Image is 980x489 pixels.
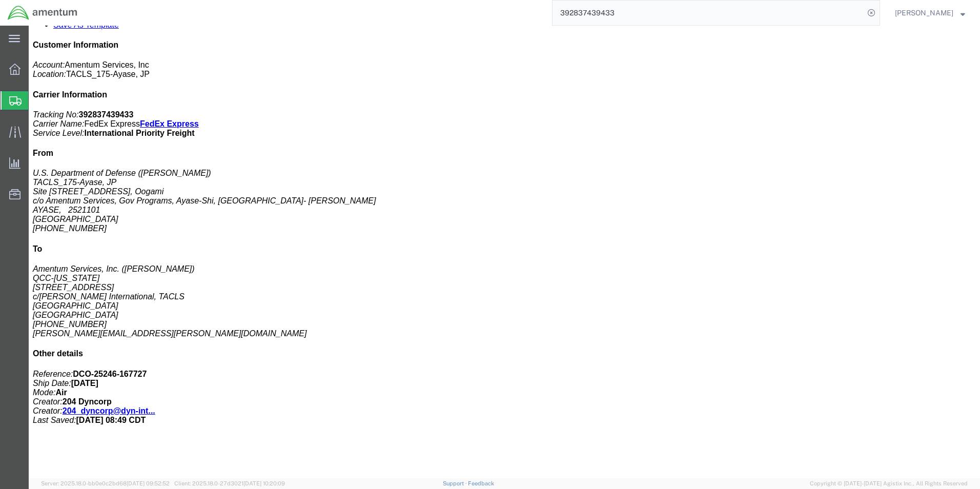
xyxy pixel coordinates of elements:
[810,479,968,488] span: Copyright © [DATE]-[DATE] Agistix Inc., All Rights Reserved
[894,7,966,19] button: [PERSON_NAME]
[468,480,494,486] a: Feedback
[895,7,953,18] span: Claudia Fernandez
[41,480,170,486] span: Server: 2025.18.0-bb0e0c2bd68
[174,480,285,486] span: Client: 2025.18.0-27d3021
[127,480,170,486] span: [DATE] 09:52:52
[443,480,468,486] a: Support
[243,480,285,486] span: [DATE] 10:20:09
[553,1,864,25] input: Search for shipment number, reference number
[29,26,980,478] iframe: FS Legacy Container
[7,5,78,21] img: logo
